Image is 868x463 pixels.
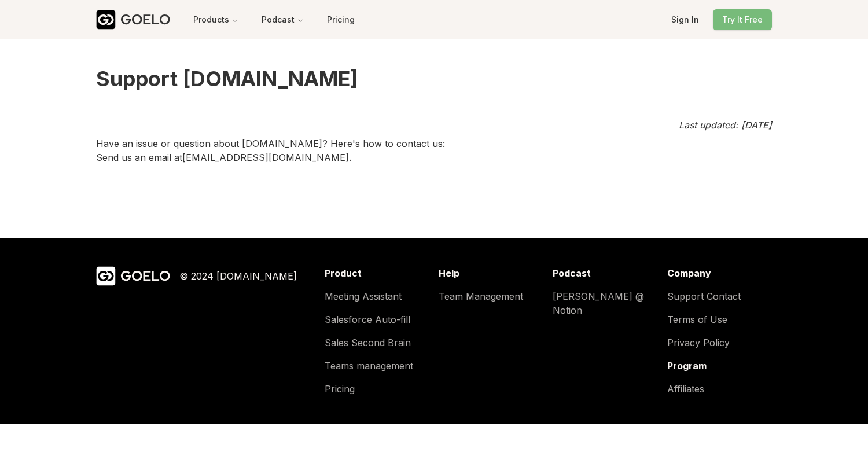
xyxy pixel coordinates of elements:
h1: Support [DOMAIN_NAME] [96,39,772,118]
a: [PERSON_NAME] @ Notion [553,289,657,317]
p: Have an issue or question about [DOMAIN_NAME]? Here's how to contact us: Send us an email at . [96,132,772,238]
div: Company [667,266,772,280]
img: Goelo Logo [96,266,116,286]
a: GOELO [96,10,179,30]
img: Goelo Logo [96,10,116,30]
button: Products [184,9,248,30]
a: GOELO [96,266,170,286]
div: © 2024 [DOMAIN_NAME] [179,269,297,283]
a: [EMAIL_ADDRESS][DOMAIN_NAME] [182,152,349,163]
button: Pricing [318,9,364,30]
p: Last updated: [DATE] [96,118,772,132]
a: Terms of Use [667,313,772,326]
a: Support Contact [667,289,772,303]
a: Meeting Assistant [325,289,429,303]
a: Affiliates [667,382,772,396]
div: Product [325,266,429,280]
a: Team Management [439,289,543,303]
div: Podcast [553,266,657,280]
nav: Main [184,9,313,30]
a: Teams management [325,359,429,373]
a: Sales Second Brain [325,336,429,350]
div: Help [439,266,543,280]
button: Try It Free [713,9,772,30]
a: Privacy Policy [667,336,772,350]
div: Program [667,359,772,373]
button: Sign In [662,9,708,30]
button: Podcast [252,9,313,30]
div: GOELO [120,267,170,285]
a: Pricing [325,382,429,396]
div: GOELO [120,10,170,29]
a: Salesforce Auto-fill [325,313,429,326]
